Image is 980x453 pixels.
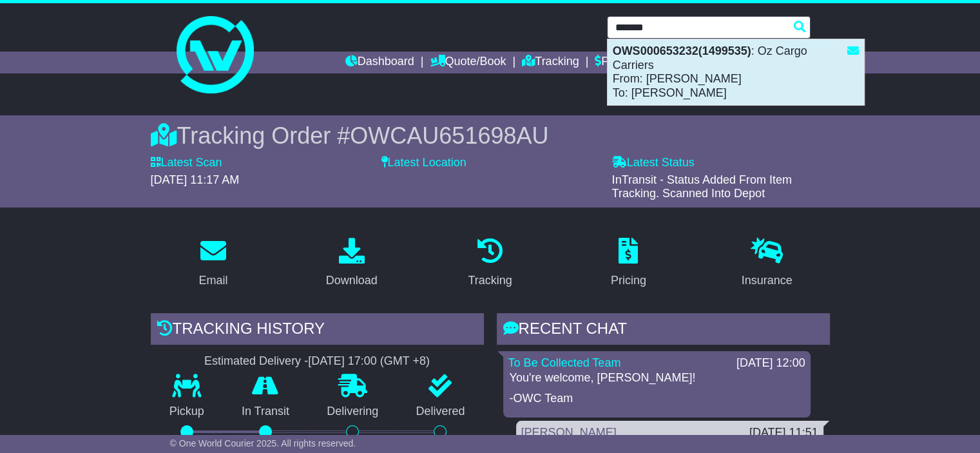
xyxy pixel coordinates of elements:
[608,39,864,105] div: : Oz Cargo Carriers From: [PERSON_NAME] To: [PERSON_NAME]
[350,122,548,149] span: OWCAU651698AU
[190,233,236,294] a: Email
[326,272,378,289] div: Download
[151,354,484,369] div: Estimated Delivery -
[522,52,579,73] a: Tracking
[612,173,792,200] span: InTransit - Status Added From Item Tracking. Scanned Into Depot
[510,371,804,385] p: You're welcome, [PERSON_NAME]!
[381,156,466,170] label: Latest Location
[749,426,818,440] div: [DATE] 11:51
[611,272,646,289] div: Pricing
[733,233,801,294] a: Insurance
[170,438,356,448] span: © One World Courier 2025. All rights reserved.
[595,52,653,73] a: Financials
[508,356,621,369] a: To Be Collected Team
[151,173,240,186] span: [DATE] 11:17 AM
[612,156,695,170] label: Latest Status
[736,356,805,371] div: [DATE] 12:00
[151,405,223,419] p: Pickup
[459,233,520,294] a: Tracking
[613,44,751,57] strong: OWS000653232(1499535)
[198,272,227,289] div: Email
[223,405,308,419] p: In Transit
[602,233,655,294] a: Pricing
[308,405,397,419] p: Delivering
[497,313,830,348] div: RECENT CHAT
[318,233,386,294] a: Download
[151,156,222,170] label: Latest Scan
[345,52,414,73] a: Dashboard
[742,272,793,289] div: Insurance
[151,122,830,149] div: Tracking Order #
[510,392,804,406] p: -OWC Team
[468,272,512,289] div: Tracking
[430,52,506,73] a: Quote/Book
[308,354,430,369] div: [DATE] 17:00 (GMT +8)
[151,313,484,348] div: Tracking history
[397,405,483,419] p: Delivered
[521,426,617,439] a: [PERSON_NAME]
